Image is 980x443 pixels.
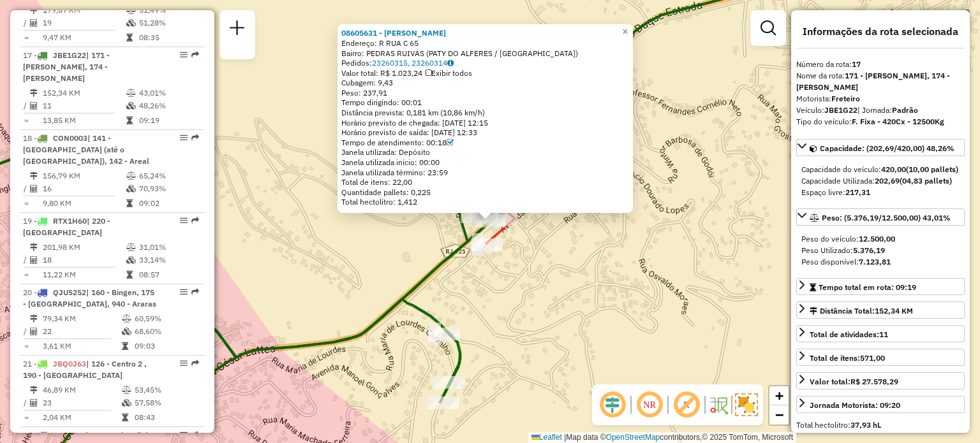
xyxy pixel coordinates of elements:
div: Total de itens: 22,00 [341,177,629,187]
a: Peso: (5.376,19/12.500,00) 43,01% [796,208,965,226]
td: = [23,197,29,210]
i: Tempo total em rota [126,200,133,207]
td: 3,61 KM [42,340,121,352]
strong: (10,00 pallets) [906,164,958,174]
em: Opções [180,431,188,439]
td: 16 [42,182,126,195]
div: Janela utilizada término: 23:59 [341,168,629,178]
div: Horário previsto de chegada: [DATE] 12:15 [341,118,629,128]
div: Veículo: [796,105,965,116]
div: Map data © contributors,© 2025 TomTom, Microsoft [528,432,796,443]
td: 152,34 KM [42,87,126,99]
i: % de utilização do peso [126,172,136,180]
div: Motorista: [796,93,965,105]
td: 09:02 [138,197,199,210]
span: Exibir todos [426,68,472,78]
td: / [23,254,29,266]
td: 23 [42,396,121,409]
td: 79,34 KM [42,312,121,325]
td: 60,59% [134,312,198,325]
div: Distância prevista: 0,181 km (10,86 km/h) [341,108,629,118]
i: Distância Total [30,386,38,394]
td: 57,58% [134,396,198,409]
div: Tempo de atendimento: 00:18 [341,138,629,148]
td: 68,60% [134,325,198,338]
em: Rota exportada [191,431,199,439]
strong: 202,69 [875,176,900,185]
span: − [775,407,783,423]
em: Opções [180,134,188,142]
td: 156,79 KM [42,170,126,182]
span: JBQ0J63 [53,359,86,368]
i: % de utilização da cubagem [126,102,136,110]
div: Capacidade do veículo: [801,164,960,175]
div: Tipo do veículo: [796,116,965,127]
div: Distância Total: [810,305,913,317]
td: = [23,340,29,352]
i: Distância Total [30,315,38,323]
a: Leaflet [531,433,562,442]
div: Valor total: R$ 1.023,24 [341,68,629,78]
div: Valor total: [810,376,898,388]
td: / [23,325,29,338]
i: % de utilização do peso [126,89,136,97]
img: Exibir/Ocultar setores [735,393,758,416]
td: 33,14% [138,254,199,266]
i: Observações [447,59,454,67]
td: / [23,396,29,409]
i: Distância Total [30,172,38,180]
a: Total de itens:571,00 [796,349,965,366]
span: Tempo total em rota: 09:19 [819,282,916,292]
strong: 5.376,19 [853,245,885,255]
a: OpenStreetMap [606,433,660,442]
a: Jornada Motorista: 09:20 [796,396,965,413]
td: 46,89 KM [42,384,121,396]
div: Bairro: PEDRAS RUIVAS (PATY DO ALFERES / [GEOGRAPHIC_DATA]) [341,48,629,58]
span: CON0003 [53,133,87,143]
div: Total hectolitro: 1,412 [341,197,629,207]
div: Quantidade pallets: 0,225 [341,187,629,198]
td: / [23,17,29,29]
span: | [564,433,566,442]
td: 18 [42,254,126,266]
span: Exibir rótulo [671,389,702,420]
span: 17 - [23,50,110,83]
i: % de utilização da cubagem [122,328,131,335]
em: Rota exportada [191,51,199,59]
em: Opções [180,359,188,367]
strong: JBE1G22 [824,105,857,115]
h4: Informações da rota selecionada [796,25,965,38]
span: Total de atividades: [810,330,888,339]
em: Opções [180,217,188,224]
i: Tempo total em rota [126,34,133,41]
td: 13,85 KM [42,114,126,127]
td: 9,80 KM [42,197,126,210]
i: % de utilização da cubagem [126,256,136,264]
div: Janela utilizada início: 00:00 [341,157,629,168]
i: % de utilização da cubagem [126,185,136,192]
i: Total de Atividades [30,185,38,192]
td: 11,22 KM [42,268,126,281]
div: Peso: (5.376,19/12.500,00) 43,01% [796,228,965,273]
i: Total de Atividades [30,102,38,110]
div: Horário previsto de saída: [DATE] 12:33 [341,127,629,138]
div: Total hectolitro: [796,419,965,431]
td: 9,47 KM [42,31,126,44]
i: Total de Atividades [30,256,38,264]
a: Exibir filtros [755,15,781,41]
em: Rota exportada [191,217,199,224]
span: Cubagem: 9,43 [341,78,393,87]
span: | Jornada: [857,105,918,115]
em: Rota exportada [191,359,199,367]
i: Distância Total [30,89,38,97]
td: 70,93% [138,182,199,195]
i: Tempo total em rota [126,117,133,124]
td: 09:03 [134,340,198,352]
div: Capacidade Utilizada: [801,175,960,187]
i: Tempo total em rota [122,414,128,421]
span: 152,34 KM [875,306,913,316]
strong: Padrão [892,105,918,115]
span: JBE1G22 [53,50,86,60]
td: 65,24% [138,170,199,182]
td: 22 [42,325,121,338]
